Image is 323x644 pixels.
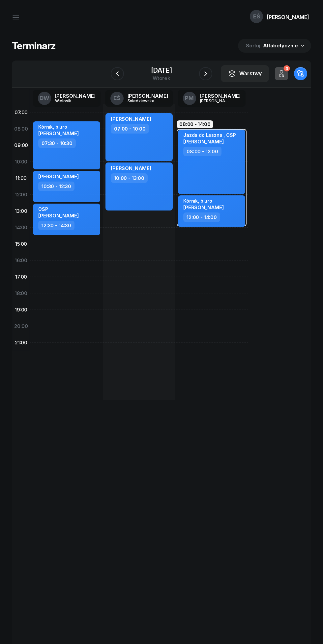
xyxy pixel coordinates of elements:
div: 12:00 [12,186,30,203]
div: 12:00 - 14:00 [183,212,220,222]
div: 17:00 [12,269,30,285]
div: [PERSON_NAME] [267,14,309,20]
div: 15:00 [12,236,30,252]
div: 10:00 [12,154,30,170]
div: OSP [38,206,79,212]
a: PM[PERSON_NAME][PERSON_NAME] [178,90,246,107]
div: [PERSON_NAME] [200,93,241,98]
div: 3 [283,65,290,72]
h1: Terminarz [12,40,56,52]
div: 11:00 [12,170,30,186]
a: EŚ[PERSON_NAME]Śniedziewska [105,90,173,107]
div: Jazda do Leszna , OSP [183,132,236,138]
div: 19:00 [12,302,30,318]
div: 18:00 [12,285,30,302]
div: 07:00 [12,104,30,121]
div: Kórnik, biuro [183,198,224,204]
div: 13:00 [12,203,30,219]
div: wtorek [151,76,172,81]
div: 07:30 - 10:30 [38,138,76,148]
button: Warstwy [221,65,269,82]
div: Śniedziewska [128,99,159,103]
button: Sortuj Alfabetycznie [238,39,311,53]
span: [PERSON_NAME] [38,130,79,136]
div: 08:00 - 12:00 [183,147,221,156]
span: [PERSON_NAME] [38,173,79,180]
a: DW[PERSON_NAME]Wielosik [33,90,101,107]
span: [PERSON_NAME] [111,116,151,122]
div: 10:30 - 12:30 [38,182,74,191]
div: 10:00 - 13:00 [111,173,148,183]
span: DW [40,95,49,101]
div: [PERSON_NAME] [55,93,96,98]
span: [PERSON_NAME] [183,204,224,211]
span: PM [185,95,194,101]
div: [PERSON_NAME] [128,93,168,98]
div: 20:00 [12,318,30,334]
span: [PERSON_NAME] [111,165,151,171]
div: Kórnik, biuro [38,124,79,130]
div: [PERSON_NAME] [200,99,232,103]
div: 09:00 [12,137,30,154]
div: 21:00 [12,334,30,351]
button: 3 [275,67,288,80]
span: [PERSON_NAME] [38,212,79,219]
span: [PERSON_NAME] [183,138,224,145]
div: 14:00 [12,219,30,236]
span: Sortuj [246,41,262,50]
div: Wielosik [55,99,87,103]
div: 07:00 - 10:00 [111,124,149,134]
div: Warstwy [228,69,262,78]
div: [DATE] [151,67,172,74]
span: EŚ [253,14,260,19]
span: Alfabetycznie [263,42,298,49]
span: EŚ [113,95,120,101]
div: 12:30 - 14:30 [38,221,74,230]
div: 08:00 [12,121,30,137]
div: 16:00 [12,252,30,269]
